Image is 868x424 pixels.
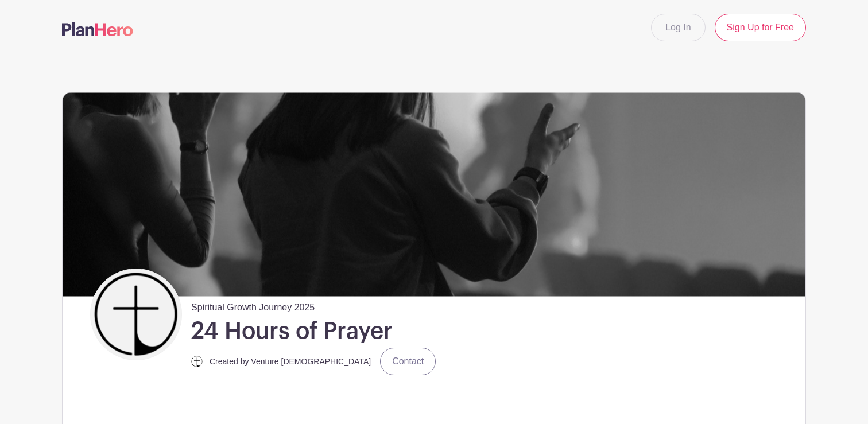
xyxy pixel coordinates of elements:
img: logo-507f7623f17ff9eddc593b1ce0a138ce2505c220e1c5a4e2b4648c50719b7d32.svg [62,22,133,36]
a: Sign Up for Free [715,14,806,41]
img: worshipnight-16.jpg [63,92,805,296]
span: Spiritual Growth Journey 2025 [191,296,315,314]
h1: 24 Hours of Prayer [191,317,393,345]
a: Contact [380,348,436,375]
img: VCC_CrossOnly_Black.png [191,356,203,367]
small: Created by Venture [DEMOGRAPHIC_DATA] [210,357,371,366]
img: VCC_CrossOnly_Black.png [93,271,179,357]
a: Log In [651,14,705,41]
